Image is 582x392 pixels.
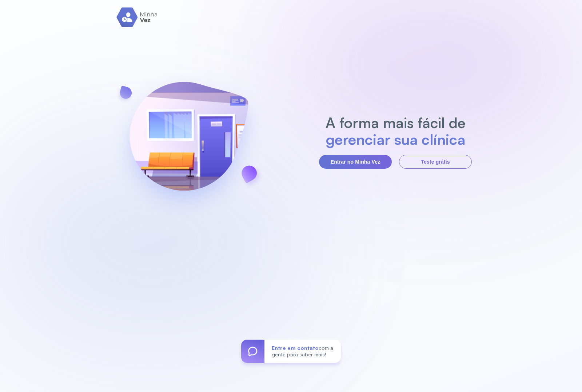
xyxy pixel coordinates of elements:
[110,63,267,221] img: banner-login.svg
[322,114,469,131] h2: A forma mais fácil de
[116,7,158,27] img: logo.svg
[264,340,341,363] div: com a gente para saber mais!
[322,131,469,148] h2: gerenciar sua clínica
[241,340,341,363] a: Entre em contatocom a gente para saber mais!
[272,345,319,351] span: Entre em contato
[399,155,472,169] button: Teste grátis
[319,155,392,169] button: Entrar no Minha Vez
